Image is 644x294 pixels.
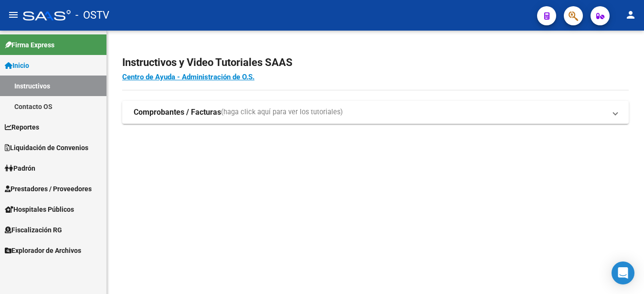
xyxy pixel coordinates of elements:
[122,101,629,124] mat-expansion-panel-header: Comprobantes / Facturas(haga click aquí para ver los tutoriales)
[134,107,221,118] strong: Comprobantes / Facturas
[5,40,54,50] span: Firma Express
[5,122,39,132] span: Reportes
[5,184,92,194] span: Prestadores / Proveedores
[221,107,343,118] span: (haga click aquí para ver los tutoriales)
[5,225,62,235] span: Fiscalización RG
[122,54,629,72] h2: Instructivos y Video Tutoriales SAAS
[5,163,35,174] span: Padrón
[5,60,29,71] span: Inicio
[75,5,109,26] span: - OSTV
[5,204,74,215] span: Hospitales Públicos
[5,142,88,153] span: Liquidación de Convenios
[625,9,636,21] mat-icon: person
[122,73,254,81] a: Centro de Ayuda - Administración de O.S.
[612,261,634,284] div: Open Intercom Messenger
[5,245,81,256] span: Explorador de Archivos
[8,9,19,21] mat-icon: menu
